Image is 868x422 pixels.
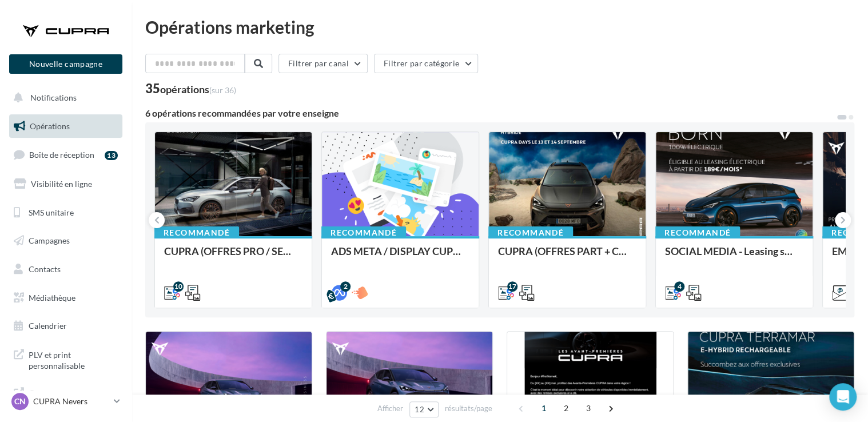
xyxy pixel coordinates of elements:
[655,226,740,239] div: Recommandé
[164,245,302,268] div: CUPRA (OFFRES PRO / SEPT) - SOCIAL MEDIA
[674,281,684,292] div: 4
[331,245,469,268] div: ADS META / DISPLAY CUPRA DAYS Septembre 2025
[105,151,118,160] div: 13
[7,286,125,310] a: Médiathèque
[29,385,118,410] span: Campagnes DataOnDemand
[145,109,836,118] div: 6 opérations recommandées par votre enseigne
[7,257,125,281] a: Contacts
[7,201,125,225] a: SMS unitaire
[557,399,575,417] span: 2
[30,93,77,102] span: Notifications
[31,179,92,189] span: Visibilité en ligne
[665,245,803,268] div: SOCIAL MEDIA - Leasing social électrique - CUPRA Born
[29,264,61,274] span: Contacts
[29,207,74,217] span: SMS unitaire
[488,226,573,239] div: Recommandé
[340,281,351,292] div: 2
[29,321,67,331] span: Calendrier
[278,54,368,73] button: Filtrer par canal
[7,314,125,338] a: Calendrier
[498,245,636,268] div: CUPRA (OFFRES PART + CUPRA DAYS / SEPT) - SOCIAL MEDIA
[160,84,236,94] div: opérations
[33,396,109,407] p: CUPRA Nevers
[535,399,553,417] span: 1
[145,82,236,95] div: 35
[507,281,517,292] div: 17
[415,405,424,414] span: 12
[9,54,122,74] button: Nouvelle campagne
[7,343,125,376] a: PLV et print personnalisable
[29,293,75,302] span: Médiathèque
[377,403,403,414] span: Afficher
[7,86,120,110] button: Notifications
[7,114,125,138] a: Opérations
[7,142,125,167] a: Boîte de réception13
[7,172,125,196] a: Visibilité en ligne
[29,150,94,160] span: Boîte de réception
[9,391,122,412] a: CN CUPRA Nevers
[7,381,125,415] a: Campagnes DataOnDemand
[173,281,184,292] div: 10
[14,396,26,407] span: CN
[579,399,598,417] span: 3
[445,403,492,414] span: résultats/page
[30,121,70,131] span: Opérations
[29,347,118,372] span: PLV et print personnalisable
[374,54,478,73] button: Filtrer par catégorie
[321,226,406,239] div: Recommandé
[29,236,70,245] span: Campagnes
[409,401,439,417] button: 12
[145,18,854,35] div: Opérations marketing
[829,383,857,411] div: Open Intercom Messenger
[7,229,125,253] a: Campagnes
[154,226,239,239] div: Recommandé
[209,85,236,95] span: (sur 36)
